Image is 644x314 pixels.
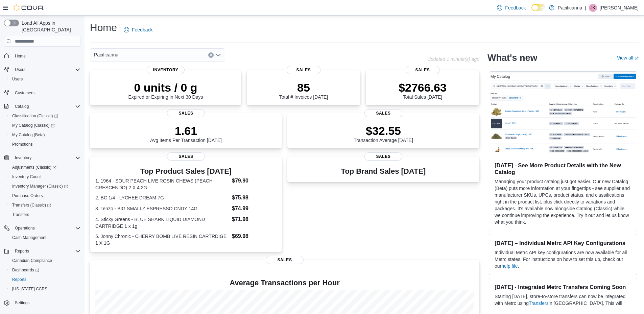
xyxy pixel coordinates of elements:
svg: External link [635,56,639,61]
dd: $69.98 [232,232,277,240]
span: Users [12,76,23,82]
span: Reports [12,277,26,282]
button: Cash Management [7,233,83,242]
a: Customers [12,89,37,97]
dd: $79.90 [232,177,277,185]
span: Pacificanna [94,51,118,59]
a: Home [12,52,28,60]
span: Sales [406,66,440,74]
button: [US_STATE] CCRS [7,284,83,294]
button: Operations [1,223,83,233]
span: Promotions [9,140,80,148]
button: Catalog [1,102,83,111]
button: Open list of options [216,52,221,58]
button: Reports [1,246,83,256]
span: Classification (Classic) [9,112,80,120]
span: Purchase Orders [12,193,43,198]
a: Classification (Classic) [7,111,83,121]
a: My Catalog (Beta) [9,131,48,139]
span: Sales [266,256,304,264]
button: Settings [1,298,83,308]
span: Customers [15,90,34,96]
h3: Top Brand Sales [DATE] [341,167,426,175]
a: Cash Management [9,234,49,242]
span: Home [15,53,26,59]
span: Promotions [12,142,33,147]
span: Home [12,51,80,60]
p: | [585,4,586,12]
p: [PERSON_NAME] [600,4,639,12]
dt: 5. Jonny Chronic - CHERRY BOMB LIVE RESIN CARTRDIGE 1 X 1G [95,233,229,246]
span: Catalog [15,104,29,109]
a: Transfers [529,300,549,306]
span: Customers [12,89,80,97]
span: Settings [12,298,80,307]
span: Inventory [12,154,80,162]
a: Feedback [494,1,528,15]
a: help file [501,263,518,269]
span: Operations [12,224,80,232]
span: [US_STATE] CCRS [12,286,47,292]
span: Users [9,75,80,83]
span: Reports [9,275,80,284]
span: Inventory Manager (Classic) [9,182,80,190]
button: Inventory [12,154,34,162]
div: Joshua Kolthof [589,4,597,12]
a: Adjustments (Classic) [9,163,59,171]
div: Total Sales [DATE] [399,81,447,100]
button: Home [1,51,83,61]
p: Individual Metrc API key configurations are now available for all Metrc states. For instructions ... [495,249,631,269]
span: Sales [167,152,205,161]
button: Inventory [1,153,83,163]
span: Inventory Count [12,174,41,179]
button: Customers [1,88,83,98]
a: Reports [9,275,29,284]
span: Inventory [15,155,31,161]
button: Promotions [7,140,83,149]
h3: Top Product Sales [DATE] [95,167,277,175]
dd: $75.98 [232,194,277,202]
button: Users [12,66,28,74]
span: Settings [15,300,29,306]
div: Total # Invoices [DATE] [279,81,328,100]
div: Avg Items Per Transaction [DATE] [150,124,222,143]
p: $32.55 [354,124,413,138]
span: Inventory Count [9,173,80,181]
dt: 2. BC 1/4 - LYCHEE DREAM 7G [95,194,229,201]
span: Adjustments (Classic) [12,165,56,170]
dt: 3. Tenzo - BIG SMALLZ ESPRESSO CNDY 14G [95,205,229,212]
span: Sales [287,66,321,74]
span: Cash Management [9,234,80,242]
dt: 4. Sticky Greens - BLUE SHARK LIQUID DIAMOND CARTRIDGE 1 x 1g [95,216,229,230]
span: Canadian Compliance [9,257,80,265]
dd: $71.98 [232,215,277,223]
span: Operations [15,225,35,231]
span: Users [12,66,80,74]
a: [US_STATE] CCRS [9,285,50,293]
button: Catalog [12,102,31,111]
a: Canadian Compliance [9,257,55,265]
a: Transfers [9,211,32,219]
p: 0 units / 0 g [128,81,203,94]
a: Dashboards [7,265,83,275]
span: My Catalog (Beta) [12,132,45,138]
span: Reports [15,248,29,254]
p: 85 [279,81,328,94]
input: Dark Mode [531,4,546,11]
h3: [DATE] - See More Product Details with the New Catalog [495,162,631,175]
a: My Catalog (Classic) [7,121,83,130]
span: My Catalog (Classic) [9,121,80,129]
a: Classification (Classic) [9,112,61,120]
span: Inventory Manager (Classic) [12,184,68,189]
a: Purchase Orders [9,192,46,200]
button: Reports [7,275,83,284]
button: Canadian Compliance [7,256,83,265]
div: Expired or Expiring in Next 30 Days [128,81,203,100]
span: Sales [364,109,402,117]
span: Canadian Compliance [12,258,52,263]
dd: $74.99 [232,204,277,213]
a: Users [9,75,25,83]
dt: 1. 1964 - SOUR PEACH LIVE ROSIN CHEWS (PEACH CRESCENDO) 2 X 4.2G [95,177,229,191]
a: Inventory Manager (Classic) [7,182,83,191]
